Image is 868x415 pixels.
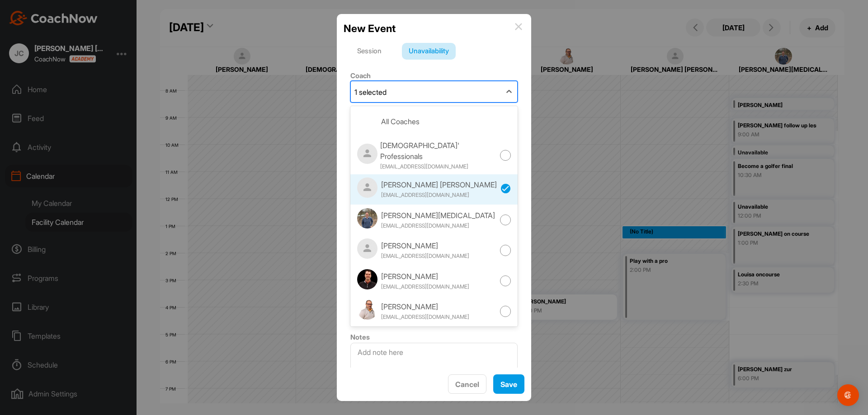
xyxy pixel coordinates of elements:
img: info [515,23,522,30]
div: 1 selected [354,87,387,98]
div: [EMAIL_ADDRESS][DOMAIN_NAME] [381,191,497,199]
button: Save [493,374,524,394]
div: Unavailability [402,43,456,60]
img: square_default-ef6cabf814de5a2bf16c804365e32c732080f9872bdf737d349900a9daf73cf9.png [357,238,377,259]
div: [EMAIL_ADDRESS][DOMAIN_NAME] [380,163,500,171]
div: [PERSON_NAME][MEDICAL_DATA] [381,210,495,221]
div: Open Intercom Messenger [837,384,859,406]
img: square_b51e5ba5d7a515d917fd852ccbc6f63e.jpg [357,299,377,320]
div: [PERSON_NAME] [381,240,469,251]
label: Coach [350,71,371,80]
div: [EMAIL_ADDRESS][DOMAIN_NAME] [381,222,495,230]
h2: New Event [344,21,396,36]
div: [DEMOGRAPHIC_DATA]' Professionals [380,140,500,162]
img: square_54f708b210b0ae6b7605bb43670e43fd.jpg [357,208,377,228]
div: [EMAIL_ADDRESS][DOMAIN_NAME] [381,252,469,260]
button: Cancel [448,374,486,394]
div: [EMAIL_ADDRESS][DOMAIN_NAME] [381,283,469,291]
div: Session [350,43,388,60]
div: [EMAIL_ADDRESS][DOMAIN_NAME] [381,313,469,321]
img: square_default-ef6cabf814de5a2bf16c804365e32c732080f9872bdf737d349900a9daf73cf9.png [357,177,377,198]
div: [PERSON_NAME] [381,271,469,282]
img: square_default-ef6cabf814de5a2bf16c804365e32c732080f9872bdf737d349900a9daf73cf9.png [357,144,377,164]
label: Notes [350,333,370,341]
div: [PERSON_NAME] [PERSON_NAME] [381,179,497,190]
div: All Coaches [381,116,420,127]
img: square_b1ee5462ed6af0f94112a1e011935807.jpg [357,269,377,289]
div: [PERSON_NAME] [381,301,469,312]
